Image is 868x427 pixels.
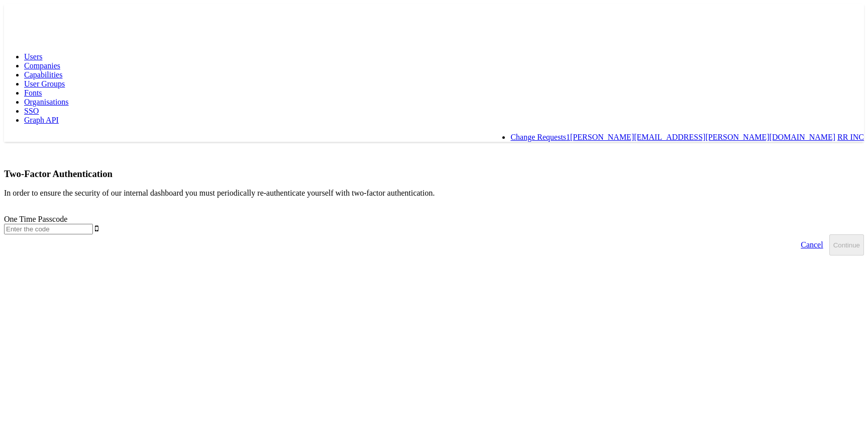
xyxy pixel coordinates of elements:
a: User Groups [24,79,65,88]
p: In order to ensure the security of our internal dashboard you must periodically re-authenticate y... [4,189,864,198]
span: 1 [566,133,570,141]
a: Graph API [24,116,59,124]
a: Users [24,52,42,61]
input: Enter the code [4,224,93,234]
label: One Time Passcode [4,215,67,223]
a: Companies [24,61,60,70]
a: Change Requests1 [510,133,570,141]
a: Organisations [24,98,69,106]
a: Cancel [795,234,829,255]
a: Capabilities [24,70,62,79]
a: [PERSON_NAME][EMAIL_ADDRESS][PERSON_NAME][DOMAIN_NAME] [570,133,835,141]
a: Fonts [24,89,42,97]
a: RR INC [837,133,864,141]
a: SSO [24,107,39,115]
button: Continue [829,234,864,255]
h3: Two-Factor Authentication [4,168,864,180]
